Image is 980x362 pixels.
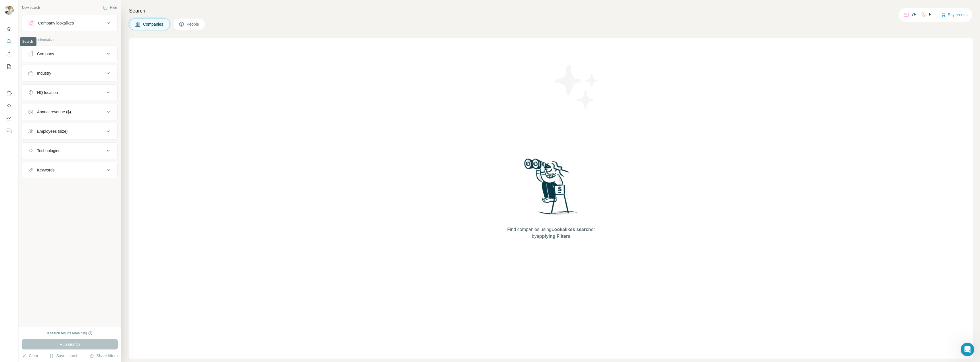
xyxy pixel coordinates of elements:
[89,353,118,359] button: Share filters
[5,24,14,34] button: Quick start
[505,226,597,240] span: Find companies using or by
[22,66,117,80] button: Industry
[22,16,117,30] button: Company lookalikes
[5,36,14,47] button: Search
[941,11,967,19] button: Buy credits
[91,303,105,314] span: neutral face reaction
[22,47,117,61] button: Company
[911,11,916,18] p: 75
[109,303,117,314] span: 😃
[22,144,117,158] button: Technologies
[537,234,570,239] span: applying Filters
[22,124,117,138] button: Employees (size)
[187,21,200,27] span: People
[5,6,14,15] img: Avatar
[38,20,74,26] div: Company lookalikes
[5,126,14,136] button: Feedback
[47,331,93,336] div: 0 search results remaining
[7,297,189,304] div: Did this answer your question?
[37,51,54,57] div: Company
[37,148,60,154] div: Technologies
[99,3,121,12] button: Hide
[182,2,192,13] div: Close
[22,5,40,10] div: New search
[22,37,118,42] p: Company information
[5,62,14,72] button: My lists
[143,21,164,27] span: Companies
[5,101,14,111] button: Use Surfe API
[49,353,78,359] button: Save search
[171,2,182,13] button: Collapse window
[37,167,54,173] div: Keywords
[129,7,973,15] h4: Search
[79,303,87,314] span: 😞
[37,109,71,115] div: Annual revenue ($)
[5,88,14,98] button: Use Surfe on LinkedIn
[37,90,58,95] div: HQ location
[22,86,117,99] button: HQ location
[961,343,974,356] iframe: Intercom live chat
[552,227,591,232] span: Lookalikes search
[76,303,91,314] span: disappointed reaction
[22,353,38,359] button: Clear
[4,2,15,13] button: go back
[22,163,117,177] button: Keywords
[37,128,68,134] div: Employees (size)
[75,322,121,326] a: Open in help center
[5,49,14,59] button: Enrich CSV
[37,70,51,76] div: Industry
[94,303,102,314] span: 😐
[105,303,120,314] span: smiley reaction
[551,61,603,112] img: Surfe Illustration - Stars
[522,157,581,220] img: Surfe Illustration - Woman searching with binoculars
[22,105,117,119] button: Annual revenue ($)
[5,113,14,123] button: Dashboard
[929,11,932,18] p: 5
